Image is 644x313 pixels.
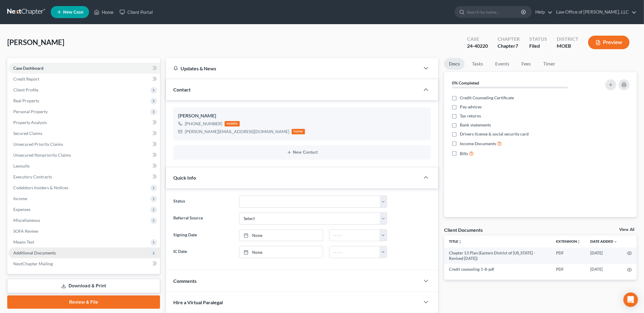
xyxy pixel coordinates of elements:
[8,258,160,269] a: NextChapter Mailing
[173,299,223,305] span: Hire a Virtual Paralegal
[173,87,191,92] span: Contact
[490,58,514,70] a: Events
[444,227,483,233] div: Client Documents
[623,292,638,307] div: Open Intercom Messenger
[173,175,196,180] span: Quick Info
[91,7,117,18] a: Home
[13,218,40,223] span: Miscellaneous
[173,65,413,72] div: Updates & News
[460,104,482,110] span: Pay advices
[444,264,551,275] td: Credit counseling 1-8-pdf
[529,43,547,50] div: Filed
[444,58,465,70] a: Docs
[185,121,222,127] div: [PHONE_NUMBER]
[239,246,322,258] a: None
[8,63,160,74] a: Case Dashboard
[13,65,43,71] span: Case Dashboard
[460,141,496,147] span: Income Documents
[13,207,30,212] span: Expenses
[178,150,426,155] button: New Contact
[13,142,63,147] span: Unsecured Priority Claims
[585,264,622,275] td: [DATE]
[178,112,426,120] div: [PERSON_NAME]
[292,129,305,134] div: home
[13,87,38,92] span: Client Profile
[329,230,380,241] input: -- : --
[588,36,630,49] button: Preview
[117,7,156,18] a: Client Portal
[551,248,585,264] td: PDF
[13,152,71,158] span: Unsecured Nonpriority Claims
[619,228,634,232] a: View All
[13,228,38,234] span: SOFA Review
[13,76,39,81] span: Credit Report
[8,150,160,161] a: Unsecured Nonpriority Claims
[170,229,236,241] label: Signing Date
[532,7,553,18] a: Help
[553,7,636,18] a: Law Office of [PERSON_NAME], LLC
[13,109,48,114] span: Personal Property
[529,36,547,43] div: Status
[467,43,488,50] div: 24-40220
[239,230,322,241] a: None
[498,43,520,50] div: Chapter
[7,279,160,293] a: Download & Print
[7,38,64,46] span: [PERSON_NAME]
[8,117,160,128] a: Property Analysis
[8,74,160,85] a: Credit Report
[590,239,617,244] a: Date Added expand_more
[585,248,622,264] td: [DATE]
[515,43,518,49] span: 7
[557,43,578,50] div: MOEB
[170,212,236,225] label: Referral Source
[13,261,53,266] span: NextChapter Mailing
[498,36,520,43] div: Chapter
[13,185,68,190] span: Codebtors Insiders & Notices
[614,240,617,244] i: expand_more
[551,264,585,275] td: PDF
[225,121,240,126] div: mobile
[13,239,34,244] span: Means Test
[467,36,488,43] div: Case
[444,248,551,264] td: Chapter 13 Plan (Eastern District of [US_STATE] - Revised [DATE])
[460,131,529,137] span: Drivers license & social security card
[460,122,491,128] span: Bank statements
[13,196,27,201] span: Income
[63,10,83,14] span: New Case
[452,80,479,85] strong: 0% Completed
[460,151,468,157] span: Bills
[467,58,488,70] a: Tasks
[557,36,578,43] div: District
[13,98,39,103] span: Real Property
[185,129,289,135] div: [PERSON_NAME][EMAIL_ADDRESS][DOMAIN_NAME]
[8,139,160,150] a: Unsecured Priority Claims
[460,95,514,101] span: Credit Counseling Certificate
[8,161,160,171] a: Lawsuits
[467,6,522,18] input: Search by name...
[329,246,380,258] input: -- : --
[8,171,160,182] a: Executory Contracts
[458,240,462,244] i: unfold_more
[13,174,52,179] span: Executory Contracts
[8,226,160,237] a: SOFA Review
[538,58,560,70] a: Timer
[7,295,160,309] a: Review & File
[173,278,197,284] span: Comments
[8,128,160,139] a: Secured Claims
[449,239,462,244] a: Titleunfold_more
[170,246,236,258] label: IC Date
[13,163,30,168] span: Lawsuits
[460,113,481,119] span: Tax returns
[13,131,42,136] span: Secured Claims
[13,250,56,255] span: Additional Documents
[556,239,581,244] a: Extensionunfold_more
[13,120,47,125] span: Property Analysis
[517,58,536,70] a: Fees
[577,240,581,244] i: unfold_more
[170,196,236,208] label: Status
